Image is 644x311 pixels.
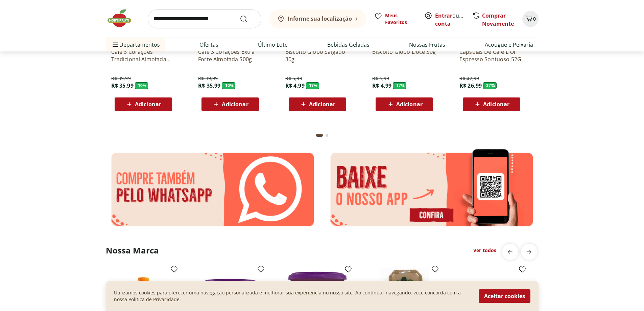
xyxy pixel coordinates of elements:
[372,48,436,63] a: Biscoito Globo Doce 30g
[385,12,416,26] span: Meus Favoritos
[463,97,520,111] button: Adicionar
[285,82,305,89] span: R$ 4,99
[483,82,497,89] span: - 37 %
[309,102,335,107] span: Adicionar
[327,41,369,49] a: Bebidas Geladas
[111,37,160,53] span: Departamentos
[106,245,159,256] h2: Nossa Marca
[459,75,479,82] span: R$ 42,99
[473,247,496,254] a: Ver todos
[306,82,319,89] span: - 17 %
[198,48,262,63] a: Café 3 Corações Extra Forte Almofada 500g
[485,41,533,49] a: Açougue e Peixaria
[393,82,406,89] span: - 17 %
[522,11,539,27] button: Carrinho
[435,12,452,19] a: Entrar
[374,12,416,26] a: Meus Favoritos
[533,16,536,22] span: 0
[459,48,524,63] a: Cápsulas De Café L'Or Espresso Sontuoso 52G
[106,148,319,231] img: wpp
[372,82,391,89] span: R$ 4,99
[201,97,259,111] button: Adicionar
[409,41,445,49] a: Nossas Frutas
[135,82,148,89] span: - 10 %
[111,75,131,82] span: R$ 39,99
[269,9,366,28] button: Informe sua localização
[285,75,302,82] span: R$ 5,99
[479,289,530,303] button: Aceitar cookies
[502,244,518,260] button: previous
[459,82,482,89] span: R$ 26,99
[376,97,433,111] button: Adicionar
[222,82,235,89] span: - 10 %
[111,82,134,89] span: R$ 35,99
[135,102,161,107] span: Adicionar
[288,15,352,22] b: Informe sua localização
[148,9,261,28] input: search
[198,82,220,89] span: R$ 35,99
[111,37,119,53] button: Menu
[199,41,218,49] a: Ofertas
[521,244,537,260] button: next
[483,102,509,107] span: Adicionar
[115,97,172,111] button: Adicionar
[111,48,175,63] a: Café 3 Corações Tradicional Almofada 500g
[222,102,248,107] span: Adicionar
[396,102,423,107] span: Adicionar
[435,12,472,27] a: Criar conta
[198,75,218,82] span: R$ 39,99
[315,127,324,143] button: Current page from fs-carousel
[325,148,539,231] img: app
[114,289,471,303] p: Utilizamos cookies para oferecer uma navegação personalizada e melhorar sua experiencia no nosso ...
[324,127,330,143] button: Go to page 2 from fs-carousel
[285,48,350,63] a: Biscoito Globo Salgado 30g
[435,12,465,28] span: ou
[372,75,389,82] span: R$ 5,99
[258,41,288,49] a: Último Lote
[240,15,256,23] button: Submit Search
[482,12,514,27] a: Comprar Novamente
[106,8,140,28] img: Hortifruti
[289,97,346,111] button: Adicionar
